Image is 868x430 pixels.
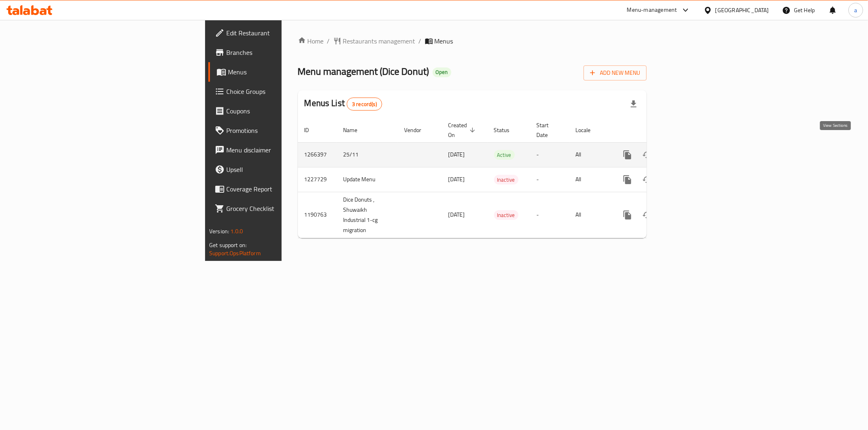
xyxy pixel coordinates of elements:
[347,100,382,108] span: 3 record(s)
[337,142,398,167] td: 25/11
[404,125,432,135] span: Vendor
[304,97,382,111] h2: Menus List
[419,36,422,46] li: /
[530,142,569,167] td: -
[448,149,465,160] span: [DATE]
[637,205,657,225] button: Change Status
[208,62,350,82] a: Menus
[530,192,569,238] td: -
[576,125,601,135] span: Locale
[333,36,415,46] a: Restaurants management
[433,67,451,77] div: Open
[347,98,382,111] div: Total records count
[433,69,451,76] span: Open
[304,125,320,135] span: ID
[226,106,343,116] span: Coupons
[590,68,640,78] span: Add New Menu
[494,210,518,220] div: Inactive
[226,145,343,155] span: Menu disclaimer
[637,145,657,165] button: Change Status
[226,184,343,194] span: Coverage Report
[627,5,677,15] div: Menu-management
[298,118,702,238] table: enhanced table
[298,36,647,46] nav: breadcrumb
[618,205,637,225] button: more
[208,121,350,140] a: Promotions
[226,48,343,57] span: Branches
[569,167,611,192] td: All
[208,140,350,160] a: Menu disclaimer
[624,94,643,114] div: Export file
[494,175,518,185] div: Inactive
[208,199,350,218] a: Grocery Checklist
[448,174,465,185] span: [DATE]
[208,179,350,199] a: Coverage Report
[494,150,515,160] div: Active
[208,43,350,62] a: Branches
[611,118,702,143] th: Actions
[226,204,343,213] span: Grocery Checklist
[226,28,343,38] span: Edit Restaurant
[226,87,343,96] span: Choice Groups
[618,170,637,189] button: more
[298,62,429,80] span: Menu management ( Dice Donut )
[854,6,857,15] span: a
[448,209,465,220] span: [DATE]
[226,165,343,174] span: Upsell
[343,125,368,135] span: Name
[209,248,261,258] a: Support.OpsPlatform
[715,6,769,15] div: [GEOGRAPHIC_DATA]
[530,167,569,192] td: -
[494,125,520,135] span: Status
[226,126,343,135] span: Promotions
[618,145,637,165] button: more
[584,65,647,80] button: Add New Menu
[337,167,398,192] td: Update Menu
[569,142,611,167] td: All
[230,226,243,237] span: 1.0.0
[494,150,515,160] span: Active
[569,192,611,238] td: All
[228,67,343,77] span: Menus
[494,211,518,220] span: Inactive
[494,175,518,185] span: Inactive
[209,226,229,237] span: Version:
[337,192,398,238] td: Dice Donuts , Shuwaikh Industrial 1-cg migration
[208,160,350,179] a: Upsell
[208,23,350,43] a: Edit Restaurant
[208,82,350,101] a: Choice Groups
[343,36,415,46] span: Restaurants management
[208,101,350,121] a: Coupons
[209,240,247,250] span: Get support on:
[448,120,478,140] span: Created On
[435,36,453,46] span: Menus
[537,120,560,140] span: Start Date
